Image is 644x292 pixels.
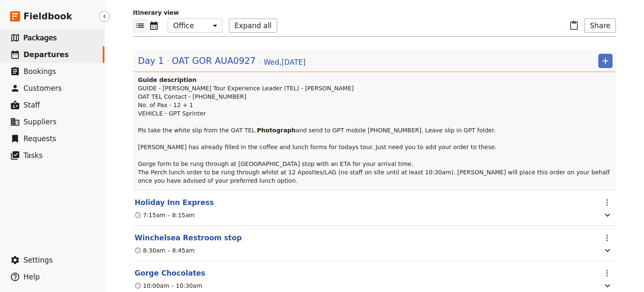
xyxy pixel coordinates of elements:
[600,195,614,210] button: Actions
[264,57,306,67] span: Wed , [DATE]
[23,134,56,143] span: Requests
[600,231,614,245] button: Actions
[23,67,56,76] span: Bookings
[138,55,306,67] button: Edit day information
[138,85,354,134] span: GUIDE - [PERSON_NAME] Tour Experience Leader (TEL) - [PERSON_NAME] OAT TEL Contact - [PHONE_NUMBE...
[138,127,612,184] span: and send to GPT mobile [PHONE_NUMBER]. Leave slip in GPT folder. [PERSON_NAME] has already filled...
[138,55,164,67] span: Day 1
[23,151,43,160] span: Tasks
[598,54,613,68] button: Add
[23,118,57,126] span: Suppliers
[229,18,277,33] button: Expand all
[567,18,581,33] button: Paste itinerary item
[147,18,161,33] button: Calendar view
[99,11,110,22] button: Hide menu
[138,76,613,84] h4: Guide description
[600,266,614,280] button: Actions
[584,18,616,33] button: Share
[23,273,40,281] span: Help
[23,84,62,92] span: Customers
[172,55,256,67] span: OAT GOR AUA0927
[23,34,57,42] span: Packages
[23,101,40,109] span: Staff
[133,18,147,33] button: List view
[135,281,202,290] div: 10:00am – 10:30am
[135,197,214,208] button: Edit this itinerary item
[133,8,616,17] p: Itinerary view
[23,10,72,23] span: Fieldbook
[135,268,205,278] button: Edit this itinerary item
[257,127,296,134] strong: Photograph
[23,256,53,264] span: Settings
[135,211,195,219] div: 7:15am – 8:15am
[135,233,242,243] button: Edit this itinerary item
[23,50,69,59] span: Departures
[135,246,195,255] div: 8:30am – 8:45am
